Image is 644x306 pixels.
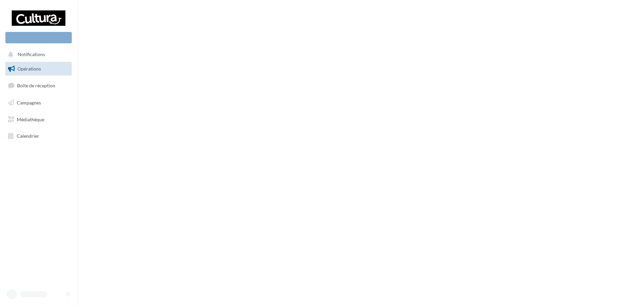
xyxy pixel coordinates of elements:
span: Médiathèque [17,116,44,122]
a: Boîte de réception [4,78,73,93]
span: Campagnes [17,100,41,105]
span: Notifications [18,52,45,57]
span: Boîte de réception [17,83,55,88]
a: Opérations [4,62,73,76]
a: Calendrier [4,129,73,143]
span: Calendrier [17,133,39,139]
span: Opérations [17,66,41,72]
a: Médiathèque [4,113,73,127]
div: Nouvelle campagne [5,32,72,43]
a: Campagnes [4,96,73,110]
